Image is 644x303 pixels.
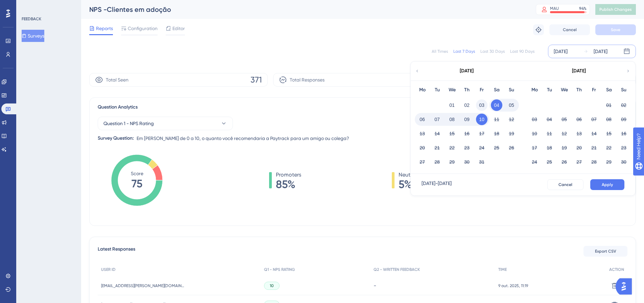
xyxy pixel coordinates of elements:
[491,114,502,125] button: 11
[446,99,458,111] button: 01
[459,86,474,94] div: Th
[98,245,135,257] span: Latest Responses
[461,142,473,154] button: 23
[603,156,615,168] button: 29
[506,142,517,154] button: 26
[416,114,428,125] button: 06
[547,179,583,190] button: Cancel
[563,27,577,32] span: Cancel
[264,267,295,272] span: Q1 - NPS RATING
[172,24,185,32] span: Editor
[603,99,615,111] button: 01
[616,86,631,94] div: Su
[374,282,492,289] div: -
[542,86,557,94] div: Tu
[573,114,585,125] button: 06
[431,142,443,154] button: 21
[594,47,607,55] div: [DATE]
[558,182,572,187] span: Cancel
[431,114,443,125] button: 07
[573,142,585,154] button: 20
[461,156,473,168] button: 30
[595,4,636,15] button: Publish Changes
[98,134,134,142] div: Survey Question:
[506,99,517,111] button: 05
[611,27,620,32] span: Save
[506,128,517,139] button: 19
[573,128,585,139] button: 13
[445,86,459,94] div: We
[276,171,301,179] span: Promoters
[529,114,540,125] button: 03
[89,5,519,14] div: NPS -Clientes em adoção
[446,142,458,154] button: 22
[588,142,600,154] button: 21
[101,283,186,288] span: [EMAIL_ADDRESS][PERSON_NAME][DOMAIN_NAME]
[590,179,624,190] button: Apply
[131,171,143,176] tspan: Score
[489,86,504,94] div: Sa
[476,128,487,139] button: 17
[476,114,487,125] button: 10
[461,99,473,111] button: 02
[573,156,585,168] button: 27
[416,142,428,154] button: 20
[544,128,555,139] button: 11
[588,156,600,168] button: 28
[480,49,505,54] div: Last 30 Days
[510,49,534,54] div: Last 90 Days
[290,76,325,84] span: Total Responses
[430,86,445,94] div: Tu
[137,134,349,142] span: Em [PERSON_NAME] de 0 a 10, o quanto você recomendaria a Paytrack para um amigo ou colega?
[618,114,629,125] button: 09
[461,128,473,139] button: 16
[595,24,636,35] button: Save
[422,179,452,190] div: [DATE] - [DATE]
[504,86,519,94] div: Su
[527,86,542,94] div: Mo
[270,283,274,288] span: 10
[461,114,473,125] button: 09
[544,142,555,154] button: 18
[588,128,600,139] button: 14
[603,142,615,154] button: 22
[554,47,568,55] div: [DATE]
[529,156,540,168] button: 24
[498,283,528,288] span: 9 out. 2025, 11:19
[549,24,590,35] button: Cancel
[572,67,586,75] div: [DATE]
[415,86,430,94] div: Mo
[22,16,41,22] div: FEEDBACK
[432,49,448,54] div: All Times
[603,128,615,139] button: 15
[374,267,420,272] span: Q2 - WRITTEN FEEDBACK
[128,24,158,32] span: Configuration
[595,249,616,254] span: Export CSV
[544,114,555,125] button: 04
[618,128,629,139] button: 16
[431,128,443,139] button: 14
[96,24,113,32] span: Reports
[446,156,458,168] button: 29
[98,117,233,130] button: Question 1 - NPS Rating
[558,142,570,154] button: 19
[616,276,636,297] iframe: UserGuiding AI Assistant Launcher
[103,119,154,127] span: Question 1 - NPS Rating
[474,86,489,94] div: Fr
[572,86,587,94] div: Th
[618,142,629,154] button: 23
[579,6,587,11] div: 94 %
[587,86,601,94] div: Fr
[588,114,600,125] button: 07
[491,142,502,154] button: 25
[399,171,419,179] span: Neutrals
[476,99,487,111] button: 03
[453,49,475,54] div: Last 7 Days
[476,156,487,168] button: 31
[599,7,632,12] span: Publish Changes
[416,128,428,139] button: 13
[550,6,559,11] div: MAU
[98,103,138,111] span: Question Analytics
[583,246,627,257] button: Export CSV
[558,128,570,139] button: 12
